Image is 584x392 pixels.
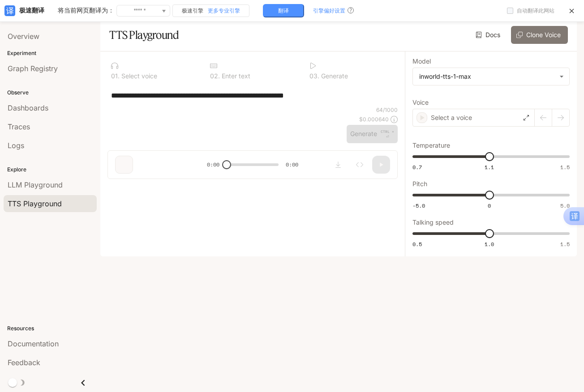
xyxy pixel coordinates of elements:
div: inworld-tts-1-max [419,72,555,81]
span: 0.7 [412,163,422,171]
p: Select a voice [431,113,472,122]
a: Docs [474,26,504,44]
span: 5.0 [560,202,570,209]
p: Enter text [220,73,250,79]
p: $ 0.000640 [359,115,389,123]
p: Model [412,58,431,64]
span: 1.1 [485,163,494,171]
p: Pitch [412,181,427,187]
p: Select voice [120,73,157,79]
p: Voice [412,99,429,106]
p: 0 3 . [309,73,319,79]
div: inworld-tts-1-max [413,68,569,85]
span: 1.5 [560,240,570,248]
p: 0 2 . [210,73,220,79]
p: 0 1 . [111,73,120,79]
span: 1.5 [560,163,570,171]
p: Generate [319,73,348,79]
h1: TTS Playground [109,26,179,44]
p: Talking speed [412,219,454,226]
span: 1.0 [485,240,494,248]
span: 0.5 [412,240,422,248]
p: Temperature [412,142,450,149]
button: Clone Voice [511,26,568,44]
span: 0 [488,202,491,209]
span: -5.0 [412,202,425,209]
p: 64 / 1000 [376,106,398,114]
